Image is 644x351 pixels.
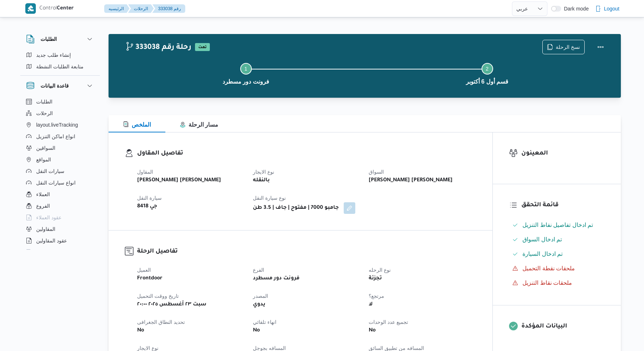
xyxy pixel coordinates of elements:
[125,43,191,52] h2: 333038 رحلة رقم
[253,195,286,201] span: نوع سيارة النقل
[23,189,97,200] button: العملاء
[41,35,57,43] h3: الطلبات
[137,345,158,351] span: نوع الايجار
[23,107,97,119] button: الرحلات
[36,120,78,129] span: layout.liveTracking
[253,176,270,185] b: بالنقله
[137,195,162,201] span: سيارة النقل
[137,202,157,211] b: جي 8418
[253,204,339,212] b: جامبو 7000 | مفتوح | جاف | 3.5 طن
[521,322,605,331] h3: البيانات المؤكدة
[522,279,572,287] span: ملحقات نقاط التنزيل
[36,202,50,210] span: الفروع
[253,274,300,283] b: فرونت دور مسطرد
[369,274,382,283] b: تجزئة
[195,43,210,51] span: تمت
[522,280,572,286] span: ملحقات نقاط التنزيل
[23,142,97,154] button: السواقين
[26,81,94,90] button: قاعدة البيانات
[23,223,97,235] button: المقاولين
[36,109,53,118] span: الرحلات
[137,176,221,185] b: [PERSON_NAME] [PERSON_NAME]
[36,155,51,164] span: المواقع
[522,250,563,258] span: تم ادخال السيارة
[253,345,286,351] span: المسافه بجوجل
[253,300,266,309] b: يدوي
[125,54,367,92] button: فرونت دور مسطرد
[23,131,97,142] button: انواع اماكن التنزيل
[604,4,619,13] span: Logout
[253,267,264,273] span: الفرع
[369,267,391,273] span: نوع الرحله
[25,3,36,14] img: X8yXhbKr1z7QwAAAABJRU5ErkJggg==
[57,6,74,12] b: Center
[23,154,97,165] button: المواقع
[36,248,66,257] span: اجهزة التليفون
[253,169,274,175] span: نوع الايجار
[23,246,97,258] button: اجهزة التليفون
[522,236,562,242] span: تم ادخال السواق
[36,51,71,59] span: إنشاء طلب جديد
[137,149,476,158] h3: تفاصيل المقاول
[26,35,94,43] button: الطلبات
[509,219,605,231] button: تم ادخال تفاصيل نفاط التنزيل
[369,169,384,175] span: السواق
[137,293,179,299] span: تاريخ ووقت التحميل
[521,149,605,158] h3: المعينون
[509,248,605,260] button: تم ادخال السيارة
[137,267,151,273] span: العميل
[137,326,144,335] b: No
[23,49,97,61] button: إنشاء طلب جديد
[36,213,62,222] span: عقود العملاء
[23,165,97,177] button: سيارات النقل
[369,300,373,309] b: لا
[369,326,376,335] b: No
[198,45,207,50] b: تمت
[123,122,151,128] span: الملخص
[180,122,218,128] span: مسار الرحلة
[522,222,593,228] span: تم ادخال تفاصيل نفاط التنزيل
[522,265,575,271] span: ملحقات نقطة التحميل
[23,200,97,212] button: الفروع
[36,225,55,233] span: المقاولين
[137,319,185,325] span: تحديد النطاق الجغرافى
[369,176,453,185] b: [PERSON_NAME] [PERSON_NAME]
[466,77,508,86] span: قسم أول 6 أكتوبر
[137,247,476,257] h3: تفاصيل الرحلة
[556,43,580,51] span: نسخ الرحلة
[137,300,207,309] b: سبت ٢٣ أغسطس ٢٠٢٥ ٢٠:٠٠
[36,190,50,199] span: العملاء
[369,319,408,325] span: تجميع عدد الوحدات
[152,4,185,13] button: 333038 رقم
[253,319,276,325] span: انهاء تلقائي
[41,81,69,90] h3: قاعدة البيانات
[522,264,575,273] span: ملحقات نقطة التحميل
[521,200,605,210] h3: قائمة التحقق
[36,178,76,187] span: انواع سيارات النقل
[253,293,268,299] span: المصدر
[245,66,247,72] span: 1
[522,221,593,229] span: تم ادخال تفاصيل نفاط التنزيل
[23,235,97,246] button: عقود المقاولين
[137,169,153,175] span: المقاول
[369,293,384,299] span: مرتجع؟
[20,96,100,253] div: قاعدة البيانات
[23,177,97,189] button: انواع سيارات النقل
[592,1,622,16] button: Logout
[23,96,97,107] button: الطلبات
[23,119,97,131] button: layout.liveTracking
[561,6,589,12] span: Dark mode
[486,66,489,72] span: 2
[20,49,100,75] div: الطلبات
[36,132,75,141] span: انواع اماكن التنزيل
[522,235,562,244] span: تم ادخال السواق
[593,40,608,54] button: Actions
[367,54,608,92] button: قسم أول 6 أكتوبر
[137,274,162,283] b: Frontdoor
[23,212,97,223] button: عقود العملاء
[128,4,154,13] button: الرحلات
[104,4,130,13] button: الرئيسيه
[369,345,424,351] span: المسافه من تطبيق السائق
[36,97,52,106] span: الطلبات
[36,236,67,245] span: عقود المقاولين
